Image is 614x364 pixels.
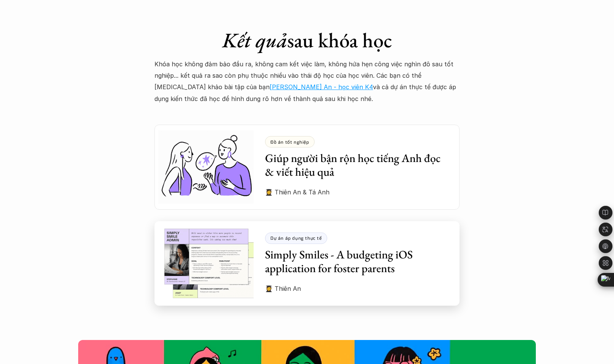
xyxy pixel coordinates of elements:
a: Dự án áp dụng thực tếSimply Smiles - A budgeting iOS application for foster parents👩‍🎓 Thiên An [154,221,460,306]
em: Kết quả [222,27,287,53]
h3: Simply Smiles - A budgeting iOS application for foster parents [265,248,448,275]
p: Dự án áp dụng thực tế [270,235,322,241]
a: Đồ án tốt nghiệpGiúp người bận rộn học tiếng Anh đọc & viết hiệu quả👩‍🎓 Thiên An & Tá Anh [154,125,460,209]
h1: sau khóa học [154,28,460,53]
p: Khóa học không đảm bảo đầu ra, không cam kết việc làm, không hứa hẹn công việc nghìn đô sau tốt n... [154,58,460,105]
h3: Giúp người bận rộn học tiếng Anh đọc & viết hiệu quả [265,151,448,179]
p: Đồ án tốt nghiệp [270,139,309,144]
p: 👩‍🎓 Thiên An [265,283,448,294]
p: 👩‍🎓 Thiên An & Tá Anh [265,186,448,198]
a: [PERSON_NAME] An - học viên K4 [270,83,373,91]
